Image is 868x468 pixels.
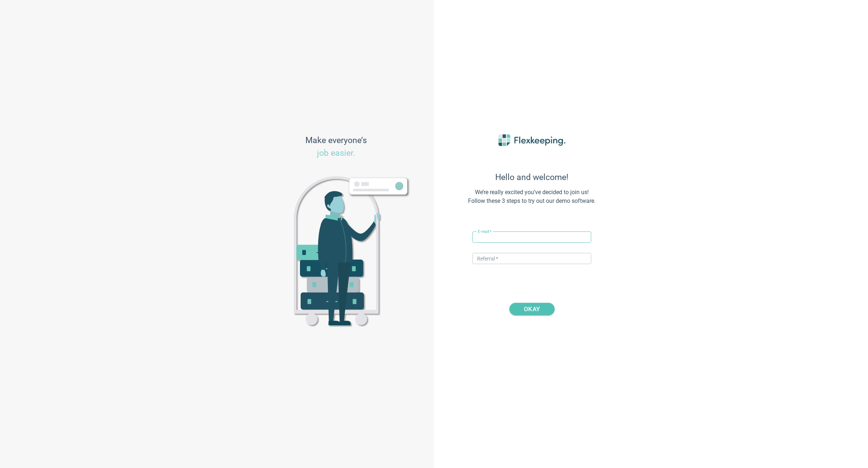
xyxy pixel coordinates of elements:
span: job easier. [317,148,355,158]
span: Make everyone’s [305,134,367,160]
span: Hello and welcome! [452,172,612,182]
button: OKAY [509,303,555,315]
span: OKAY [524,303,540,315]
span: We’re really excited you’ve decided to join us! Follow these 3 steps to try out our demo software. [452,188,612,206]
